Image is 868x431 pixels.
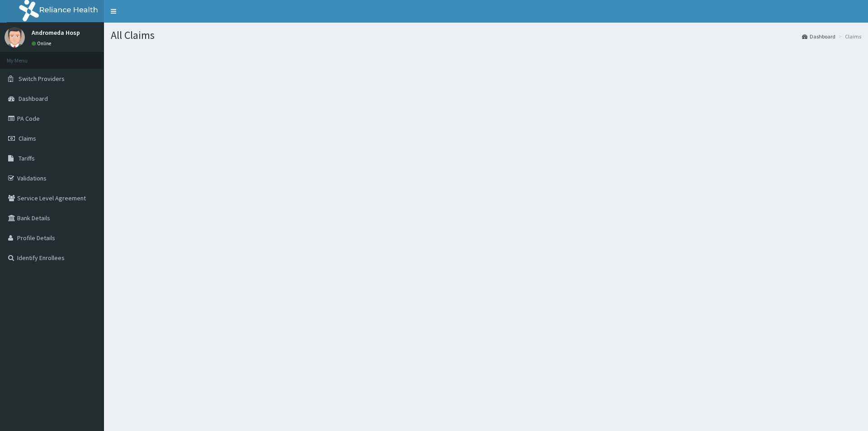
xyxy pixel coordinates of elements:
[19,95,48,103] span: Dashboard
[19,154,35,162] span: Tariffs
[19,75,65,83] span: Switch Providers
[836,33,861,40] li: Claims
[111,29,861,41] h1: All Claims
[32,40,53,47] a: Online
[19,134,36,142] span: Claims
[5,27,25,47] img: User Image
[802,33,835,40] a: Dashboard
[32,29,80,36] p: Andromeda Hosp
